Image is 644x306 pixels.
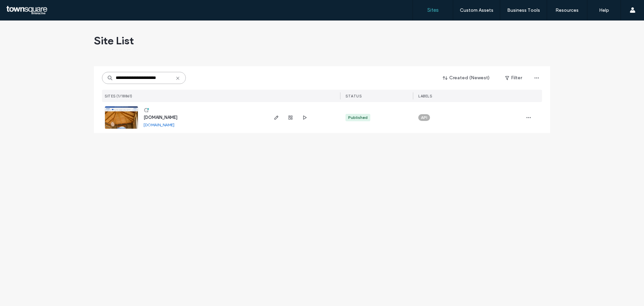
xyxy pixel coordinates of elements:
label: Business Tools [507,7,540,13]
span: Help [15,5,29,11]
button: Created (Newest) [437,73,496,83]
span: API [421,115,427,121]
label: Resources [555,7,579,13]
span: LABELS [418,94,432,98]
button: Filter [498,73,529,83]
div: Published [348,115,368,121]
a: [DOMAIN_NAME] [144,115,177,120]
span: Site List [94,34,134,47]
span: STATUS [345,94,362,98]
label: Help [599,7,609,13]
label: Custom Assets [460,7,493,13]
label: Sites [427,7,439,13]
a: [DOMAIN_NAME] [144,122,174,127]
span: SITES (1/18861) [105,94,132,98]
